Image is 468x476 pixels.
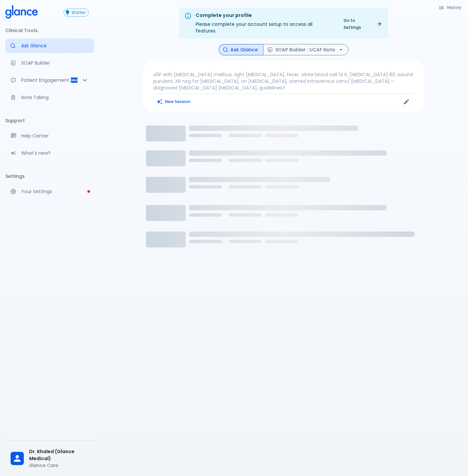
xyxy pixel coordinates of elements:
span: Starter [69,10,88,15]
p: Patient Engagement [21,77,70,83]
a: Advanced note-taking [5,90,94,105]
div: Recent updates and feature releases [5,146,94,160]
a: Get help from our support team [5,129,94,143]
div: Complete your profile [196,12,334,19]
div: Please complete your account setup to access all features. [196,10,334,37]
button: Ask Glance [219,44,263,56]
a: Moramiz: Find ICD10AM codes instantly [5,38,94,53]
button: History [435,3,465,12]
p: Your Settings [21,188,89,195]
a: Please complete account setup [5,184,94,199]
p: 45F with [MEDICAL_DATA] mellitus, right [MEDICAL_DATA], fever, white blood cell 14 K, [MEDICAL_DA... [153,71,414,91]
button: Edit [401,97,411,107]
button: Clears all inputs and results. [153,97,195,106]
p: Ask Glance [21,42,89,49]
li: Clinical Tools [5,23,94,38]
p: Glance Care [29,462,89,469]
li: Support [5,113,94,129]
button: SOAP Builder : UCAF Note [263,44,349,56]
div: Patient Reports & Referrals [5,73,94,87]
p: Note Taking [21,94,89,101]
button: Starter [64,9,89,17]
p: Help Center [21,132,89,139]
a: Go to Settings [340,16,386,32]
li: Settings [5,168,94,184]
a: Docugen: Compose a clinical documentation in seconds [5,56,94,70]
a: Click to view or change your subscription [64,9,94,17]
p: SOAP Builder [21,60,89,66]
span: Dr. Khaled (Glance Medical) [29,448,89,462]
p: What's new? [21,150,89,156]
div: Dr. Khaled (Glance Medical)Glance Care [5,444,94,473]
